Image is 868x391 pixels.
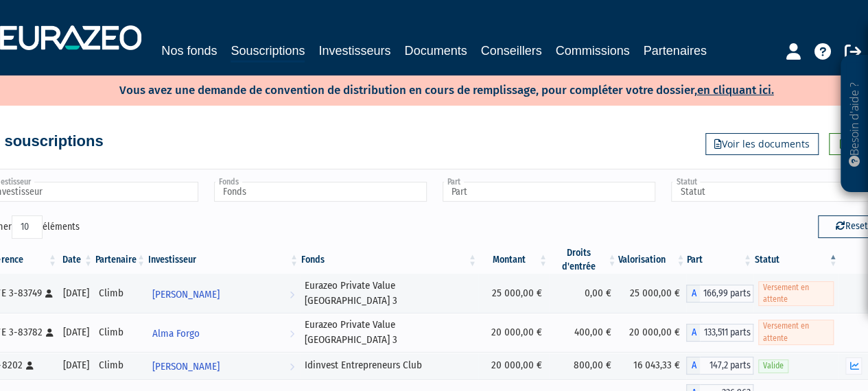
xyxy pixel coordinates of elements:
td: 25 000,00 € [618,274,686,313]
div: Eurazeo Private Value [GEOGRAPHIC_DATA] 3 [305,279,473,308]
th: Montant: activer pour trier la colonne par ordre croissant [478,246,549,274]
p: Vous avez une demande de convention de distribution en cours de remplissage, pour compléter votre... [80,79,774,99]
div: [DATE] [63,325,89,340]
i: Voir l'investisseur [290,354,294,379]
a: Commissions [556,41,630,60]
span: [PERSON_NAME] [152,354,220,379]
span: Versement en attente [758,320,834,344]
a: Alma Forgo [147,319,300,346]
td: Climb [94,352,147,379]
th: Valorisation: activer pour trier la colonne par ordre croissant [618,246,686,274]
span: A [686,357,700,375]
i: [Français] Personne physique [45,289,53,298]
div: Idinvest Entrepreneurs Club [305,358,473,372]
a: en cliquant ici. [697,83,774,97]
i: Voir l'investisseur [290,282,294,307]
span: 133,511 parts [700,324,753,342]
a: Documents [404,41,467,60]
span: Versement en attente [758,281,834,306]
td: 20 000,00 € [618,313,686,352]
span: A [686,285,700,303]
th: Part: activer pour trier la colonne par ordre croissant [686,246,753,274]
a: Investisseurs [318,41,390,60]
div: A - Eurazeo Private Value Europe 3 [686,324,753,342]
th: Partenaire: activer pour trier la colonne par ordre croissant [94,246,147,274]
div: A - Eurazeo Private Value Europe 3 [686,285,753,303]
td: 16 043,33 € [618,352,686,379]
i: Voir l'investisseur [290,321,294,346]
td: 20 000,00 € [478,352,549,379]
div: A - Idinvest Entrepreneurs Club [686,357,753,375]
th: Investisseur: activer pour trier la colonne par ordre croissant [147,246,300,274]
th: Date: activer pour trier la colonne par ordre croissant [58,246,94,274]
td: 25 000,00 € [478,274,549,313]
a: Partenaires [644,41,707,60]
td: 0,00 € [549,274,618,313]
span: A [686,324,700,342]
td: 400,00 € [549,313,618,352]
th: Droits d'entrée: activer pour trier la colonne par ordre croissant [549,246,618,274]
span: [PERSON_NAME] [152,282,220,307]
span: 166,99 parts [700,285,753,303]
th: Statut : activer pour trier la colonne par ordre d&eacute;croissant [753,246,839,274]
p: Besoin d'aide ? [847,62,863,186]
div: [DATE] [63,358,89,372]
a: Conseillers [481,41,542,60]
a: Souscriptions [231,41,305,62]
a: Voir les documents [705,133,819,155]
a: Nos fonds [161,41,217,60]
td: 800,00 € [549,352,618,379]
td: 20 000,00 € [478,313,549,352]
a: [PERSON_NAME] [147,352,300,379]
span: Valide [758,359,788,372]
span: Alma Forgo [152,321,200,346]
th: Fonds: activer pour trier la colonne par ordre croissant [300,246,478,274]
select: Afficheréléments [12,215,43,239]
i: [Français] Personne physique [46,329,54,337]
div: [DATE] [63,286,89,300]
td: Climb [94,274,147,313]
span: 147,2 parts [700,357,753,375]
i: [Français] Personne physique [26,362,34,370]
div: Eurazeo Private Value [GEOGRAPHIC_DATA] 3 [305,318,473,347]
td: Climb [94,313,147,352]
a: [PERSON_NAME] [147,280,300,307]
